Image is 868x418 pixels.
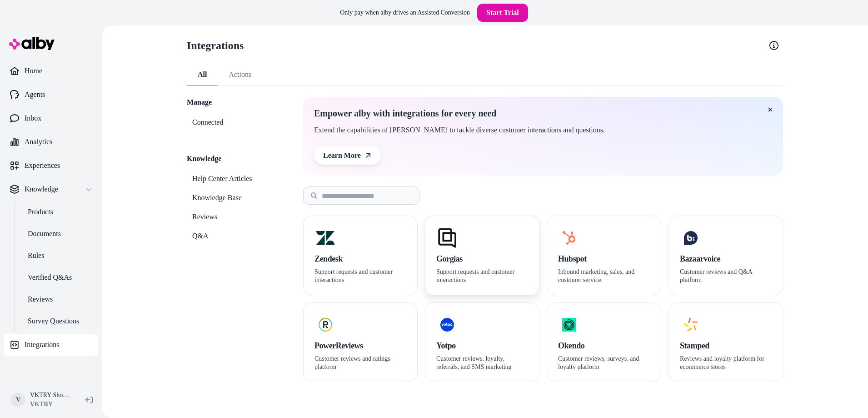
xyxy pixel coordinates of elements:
h2: Integrations [187,38,244,53]
a: Knowledge Base [187,189,281,207]
p: Analytics [25,136,52,147]
a: Q&A [187,227,281,245]
a: Rules [19,245,98,267]
button: VVKTRY ShopifyVKTRY [5,385,78,414]
a: Analytics [4,131,98,153]
a: Help Center Articles [187,170,281,188]
p: Survey Questions [28,316,79,327]
img: alby Logo [9,37,55,50]
p: Reviews and loyalty platform for ecommerce stores [680,355,772,371]
p: Extend the capabilities of [PERSON_NAME] to tackle diverse customer interactions and questions. [314,125,605,136]
p: Rules [28,250,44,261]
a: Agents [4,84,98,106]
h2: Knowledge [187,153,281,164]
p: Reviews [28,294,53,305]
a: Verified Q&As [19,267,98,288]
a: Connected [187,113,281,131]
span: V [11,393,25,407]
p: Products [28,206,53,217]
a: Survey Questions [19,310,98,332]
h3: Bazaarvoice [680,252,772,265]
a: Integrations [4,334,98,356]
p: Inbound marketing, sales, and customer service. [558,268,650,284]
h2: Empower alby with integrations for every need [314,108,605,119]
h3: Stamped [680,339,772,352]
span: Q&A [192,231,209,242]
button: ZendeskSupport requests and customer interactions [303,216,418,295]
p: Only pay when alby drives an Assisted Conversion [340,8,470,17]
a: Actions [218,64,262,86]
p: Customer reviews and Q&A platform [680,268,772,284]
button: OkendoCustomer reviews, surveys, and loyalty platform [547,302,661,382]
a: Inbox [4,107,98,129]
h3: Okendo [558,339,650,352]
button: GorgiasSupport requests and customer interactions [425,216,539,295]
button: HubspotInbound marketing, sales, and customer service. [547,216,661,295]
p: Knowledge [25,184,58,195]
h3: Yotpo [436,339,528,352]
span: Reviews [192,212,217,222]
span: Connected [192,117,223,128]
h3: PowerReviews [314,339,406,352]
p: Home [25,65,42,76]
button: PowerReviewsCustomer reviews and ratings platform [303,302,418,382]
p: Customer reviews, loyalty, referrals, and SMS marketing [436,355,528,371]
p: Inbox [25,113,41,124]
span: VKTRY [30,400,71,409]
p: Agents [25,89,45,100]
button: Knowledge [4,178,98,200]
a: Home [4,60,98,82]
button: YotpoCustomer reviews, loyalty, referrals, and SMS marketing [425,302,539,382]
p: Experiences [25,160,60,171]
span: Knowledge Base [192,192,242,203]
h3: Gorgias [436,252,528,265]
a: Documents [19,223,98,245]
p: Verified Q&As [28,272,72,283]
p: Documents [28,228,61,239]
a: Learn More [314,146,381,165]
p: Customer reviews and ratings platform [314,355,406,371]
a: Reviews [19,288,98,310]
a: Products [19,201,98,223]
p: VKTRY Shopify [30,391,71,400]
a: All [187,64,218,86]
a: Start Trial [477,4,528,22]
p: Integrations [25,339,59,350]
button: BazaarvoiceCustomer reviews and Q&A platform [668,216,783,295]
h3: Zendesk [314,252,406,265]
h3: Hubspot [558,252,650,265]
p: Support requests and customer interactions [436,268,528,284]
a: Reviews [187,208,281,226]
button: StampedReviews and loyalty platform for ecommerce stores [668,302,783,382]
p: Customer reviews, surveys, and loyalty platform [558,355,650,371]
h2: Manage [187,97,281,108]
p: Support requests and customer interactions [314,268,406,284]
a: Experiences [4,155,98,176]
span: Help Center Articles [192,173,252,184]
